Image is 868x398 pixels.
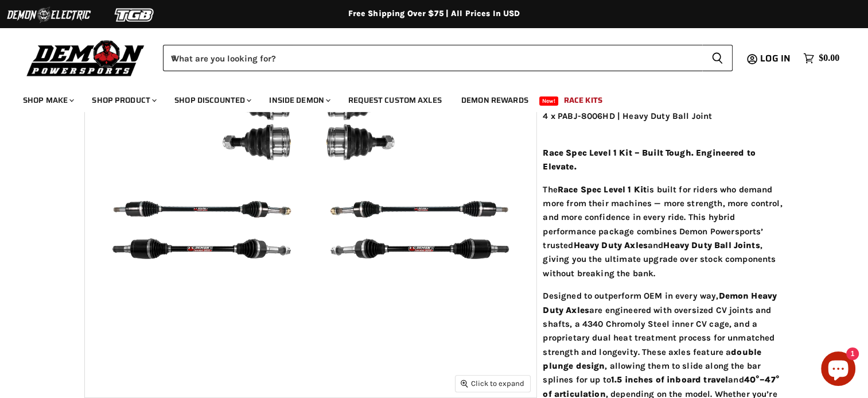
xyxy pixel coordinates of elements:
[14,88,81,112] a: Shop Make
[83,88,164,112] a: Shop Product
[797,50,845,67] a: $0.00
[663,240,760,250] b: Heavy Duty Ball Joints
[340,88,450,112] a: Request Custom Axles
[702,45,733,71] button: Search
[461,379,524,388] span: Click to expand
[543,183,789,281] p: The is built for riders who demand more from their machines — more strength, more control, and mo...
[555,88,611,112] a: Race Kits
[818,351,859,389] inbox-online-store-chat: Shopify online store chat
[543,148,756,172] b: Race Spec Level 1 Kit – Built Tough. Engineered to Elevate.
[23,37,149,78] img: Demon Powersports
[166,88,258,112] a: Shop Discounted
[760,51,791,65] span: Log in
[539,96,559,106] span: New!
[456,376,530,391] button: Click to expand
[558,184,647,195] b: Race Spec Level 1 Kit
[755,53,797,64] a: Log in
[611,374,728,385] b: 1.5 inches of inboard travel
[543,291,777,315] b: Demon Heavy Duty Axles
[14,84,836,112] ul: Main menu
[260,88,337,112] a: Inside Demon
[6,4,92,26] img: Demon Electric Logo 2
[163,45,702,71] input: When autocomplete results are available use up and down arrows to review and enter to select
[163,45,733,71] form: Product
[92,4,178,26] img: TGB Logo 2
[819,53,839,64] span: $0.00
[573,240,647,250] b: Heavy Duty Axles
[453,88,537,112] a: Demon Rewards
